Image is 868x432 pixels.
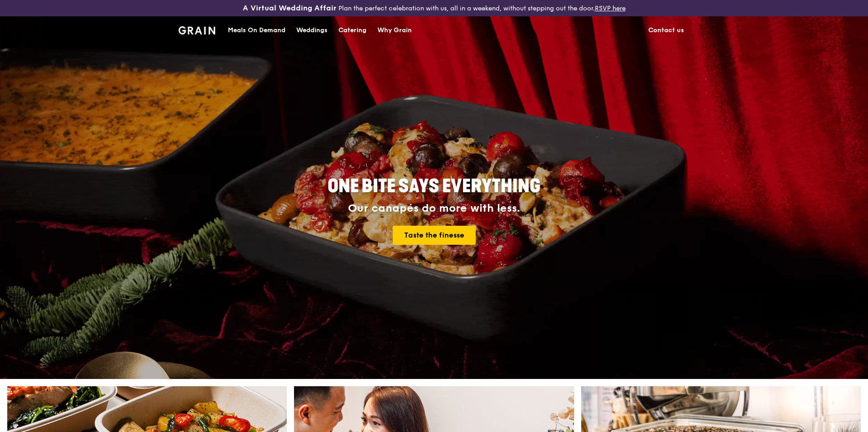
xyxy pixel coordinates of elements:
[291,17,333,44] a: Weddings
[377,17,412,44] div: Why Grain
[643,17,690,44] a: Contact us
[372,17,417,44] a: Why Grain
[228,17,285,44] div: Meals On Demand
[271,202,597,215] div: Our canapés do more with less.
[178,16,215,43] a: GrainGrain
[296,17,328,44] div: Weddings
[328,175,540,197] span: ONE BITE SAYS EVERYTHING
[243,4,337,13] h3: A Virtual Wedding Affair
[333,17,372,44] a: Catering
[338,17,366,44] div: Catering
[595,5,626,12] a: RSVP here
[173,4,695,13] div: Plan the perfect celebration with us, all in a weekend, without stepping out the door.
[178,26,215,34] img: Grain
[393,226,476,245] a: Taste the finesse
